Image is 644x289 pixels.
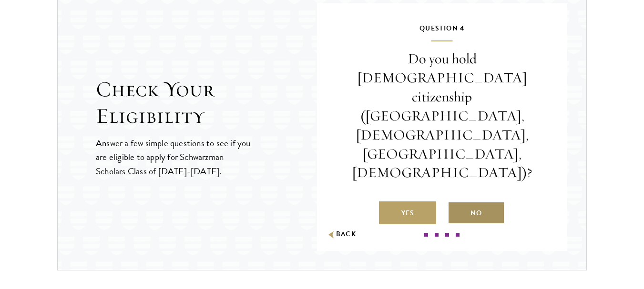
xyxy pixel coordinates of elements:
[96,76,317,130] h2: Check Your Eligibility
[346,50,539,182] p: Do you hold [DEMOGRAPHIC_DATA] citizenship ([GEOGRAPHIC_DATA], [DEMOGRAPHIC_DATA], [GEOGRAPHIC_DA...
[96,136,252,178] p: Answer a few simple questions to see if you are eligible to apply for Schwarzman Scholars Class o...
[346,22,539,41] h5: Question 4
[379,201,436,224] label: Yes
[327,229,357,239] button: Back
[448,201,505,224] label: No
